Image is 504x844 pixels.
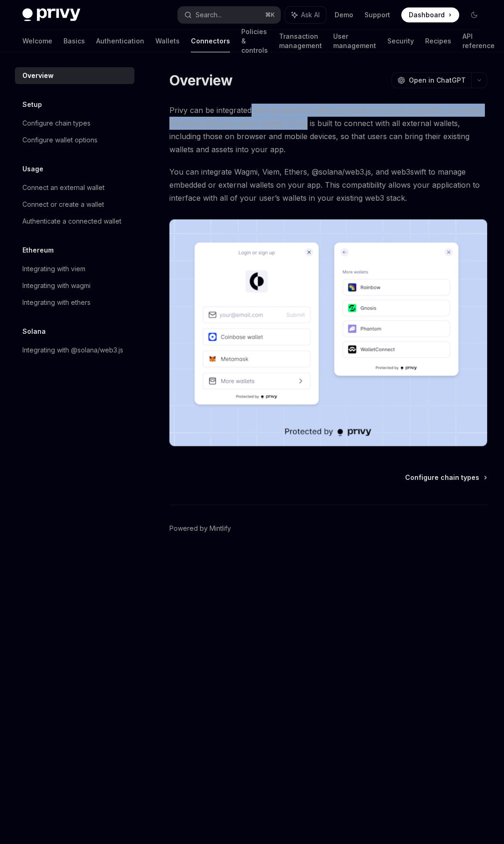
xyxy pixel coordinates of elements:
a: Wallets [155,30,180,52]
a: Connectors [191,30,230,52]
a: Demo [335,10,353,20]
a: Recipes [425,30,451,52]
button: Search...⌘K [178,7,280,23]
a: Configure chain types [405,473,486,482]
a: Security [387,30,414,52]
div: Authenticate a connected wallet [22,216,121,227]
div: Integrating with viem [22,263,85,274]
a: Integrating with wagmi [15,277,134,294]
a: Integrating with @solana/web3.js [15,342,134,359]
a: Authentication [96,30,144,52]
a: Support [364,10,390,20]
h1: Overview [169,72,232,89]
div: Integrating with ethers [22,297,91,308]
a: Basics [63,30,85,52]
span: ⌘ K [265,11,275,19]
h5: Usage [22,163,43,175]
div: Connect or create a wallet [22,199,104,210]
a: Policies & controls [241,30,268,52]
a: Dashboard [401,7,459,22]
a: Configure wallet options [15,132,134,148]
span: Ask AI [301,10,320,20]
a: Integrating with viem [15,260,134,277]
div: Integrating with wagmi [22,280,91,291]
h5: Ethereum [22,245,54,256]
a: Powered by Mintlify [169,524,231,533]
a: API reference [462,30,495,52]
div: Overview [22,70,54,81]
img: dark logo [22,8,80,21]
div: Configure wallet options [22,134,98,146]
a: Welcome [22,30,52,52]
span: Dashboard [409,10,445,20]
a: Configure chain types [15,115,134,132]
button: Open in ChatGPT [392,72,471,88]
a: Authenticate a connected wallet [15,213,134,230]
button: Toggle dark mode [467,7,482,22]
span: Configure chain types [405,473,479,482]
span: Privy can be integrated with all popular wallet connectors so your application can easily interfa... [169,104,487,156]
span: You can integrate Wagmi, Viem, Ethers, @solana/web3.js, and web3swift to manage embedded or exter... [169,165,487,204]
span: Open in ChatGPT [409,76,466,85]
img: Connectors3 [169,219,487,447]
div: Connect an external wallet [22,182,105,193]
a: Overview [15,67,134,84]
div: Integrating with @solana/web3.js [22,345,123,356]
a: Transaction management [279,30,322,52]
a: User management [333,30,376,52]
h5: Solana [22,326,46,337]
div: Search... [196,9,222,21]
a: Connect an external wallet [15,179,134,196]
button: Ask AI [285,7,326,23]
h5: Setup [22,99,42,110]
a: Integrating with ethers [15,294,134,311]
a: Connect or create a wallet [15,196,134,213]
div: Configure chain types [22,118,91,129]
